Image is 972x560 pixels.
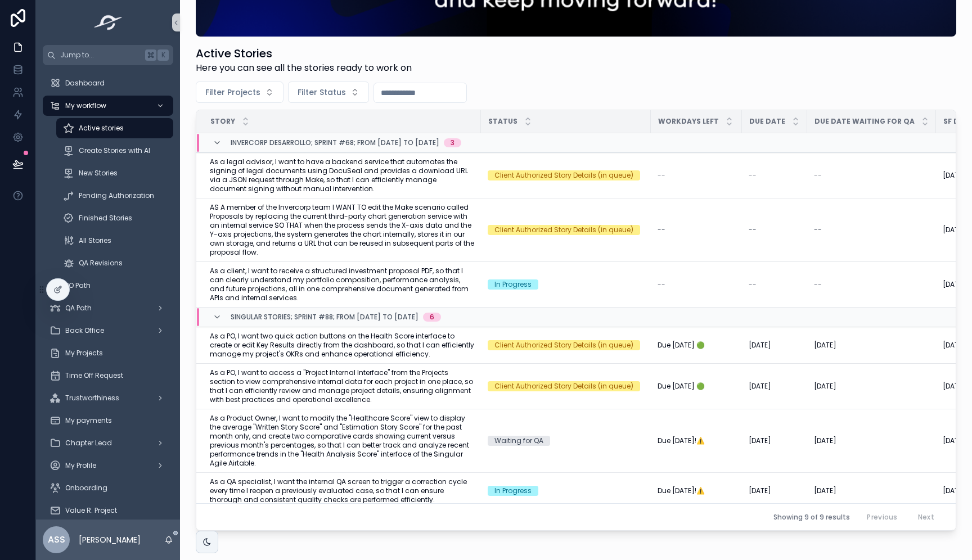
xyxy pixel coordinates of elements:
span: Due Date Waiting for QA [814,117,915,126]
span: PO Path [65,281,91,290]
p: [PERSON_NAME] [79,534,141,545]
span: Due [DATE] 🟢 [658,341,705,350]
a: As a Product Owner, I want to modify the "Healthcare Score" view to display the average "Written ... [210,414,474,468]
a: Due [DATE]!⚠️ [658,436,735,445]
a: As a QA specialist, I want the internal QA screen to trigger a correction cycle every time I reop... [210,477,474,504]
a: [DATE] [749,341,800,350]
span: Back Office [65,326,104,335]
a: My payments [43,410,173,431]
span: -- [814,280,822,289]
span: -- [749,280,757,289]
span: As a client, I want to receive a structured investment proposal PDF, so that I can clearly unders... [210,267,474,302]
div: scrollable content [36,65,180,520]
span: Create Stories with AI [79,146,150,155]
span: Singular Stories; Sprint #88; From [DATE] to [DATE] [231,313,418,322]
div: In Progress [494,279,532,290]
a: My Profile [43,455,173,476]
span: Showing 9 of 9 results [773,513,850,522]
span: K [159,51,168,60]
span: Trustworthiness [65,394,119,403]
span: [DATE] [814,436,836,445]
a: Due [DATE] 🟢 [658,341,735,350]
span: [DATE] [749,486,771,495]
span: New Stories [79,169,118,178]
a: Finished Stories [56,208,173,228]
span: [DATE] [943,171,965,180]
span: Due [DATE]!⚠️ [658,486,705,495]
span: Active stories [79,124,124,133]
span: [DATE] [749,382,771,391]
a: [DATE] [749,382,800,391]
span: [DATE] [943,225,965,234]
img: App logo [91,13,126,31]
div: Client Authorized Story Details (in queue) [494,170,633,180]
a: As a PO, I want to access a "Project Internal Interface" from the Projects section to view compre... [210,368,474,404]
span: Due Date [749,117,785,126]
a: -- [814,280,929,289]
a: Due [DATE] 🟢 [658,382,735,391]
a: QA Path [43,298,173,318]
a: [DATE] [749,486,800,495]
span: Onboarding [65,484,107,493]
span: [DATE] [943,341,965,350]
a: Dashboard [43,73,173,93]
div: 6 [430,313,434,322]
a: -- [749,280,800,289]
span: My Projects [65,349,103,358]
span: All Stories [79,236,111,245]
a: Create Stories with AI [56,141,173,161]
span: -- [658,280,665,289]
span: [DATE] [943,486,965,495]
a: Client Authorized Story Details (in queue) [488,170,644,180]
a: [DATE] [814,486,929,495]
span: -- [814,171,822,180]
div: Client Authorized Story Details (in queue) [494,340,633,350]
a: AS A member of the Invercorp team I WANT TO edit the Make scenario called Proposals by replacing ... [210,203,474,257]
span: Filter Projects [205,87,260,98]
span: [DATE] [749,436,771,445]
span: -- [749,171,757,180]
a: Value R. Project [43,500,173,521]
a: QA Revisions [56,253,173,273]
a: Trustworthiness [43,388,173,408]
span: My workflow [65,101,106,110]
span: Dashboard [65,79,105,88]
button: Select Button [196,82,283,103]
a: [DATE] [814,382,929,391]
a: Client Authorized Story Details (in queue) [488,225,644,235]
span: Finished Stories [79,214,132,223]
a: All Stories [56,231,173,251]
span: [DATE] [943,436,965,445]
span: Workdays Left [658,117,719,126]
span: Due [DATE]!⚠️ [658,436,705,445]
span: QA Path [65,304,92,313]
span: My Profile [65,461,96,470]
span: -- [814,225,822,234]
h1: Active Stories [196,46,412,61]
span: Pending Authorization [79,191,154,200]
a: Due [DATE]!⚠️ [658,486,735,495]
a: Time Off Request [43,365,173,386]
div: In Progress [494,486,532,496]
button: Jump to...K [43,45,173,65]
a: -- [749,225,800,234]
span: [DATE] [814,382,836,391]
a: -- [658,171,735,180]
a: -- [814,225,929,234]
span: Value R. Project [65,506,117,515]
button: Select Button [288,82,369,103]
div: Client Authorized Story Details (in queue) [494,225,633,235]
a: Onboarding [43,478,173,498]
span: My payments [65,416,112,425]
span: -- [658,225,665,234]
a: -- [749,171,800,180]
span: -- [658,171,665,180]
a: Client Authorized Story Details (in queue) [488,340,644,350]
span: [DATE] [943,280,965,289]
span: As a legal advisor, I want to have a backend service that automates the signing of legal document... [210,157,474,193]
span: QA Revisions [79,259,123,268]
